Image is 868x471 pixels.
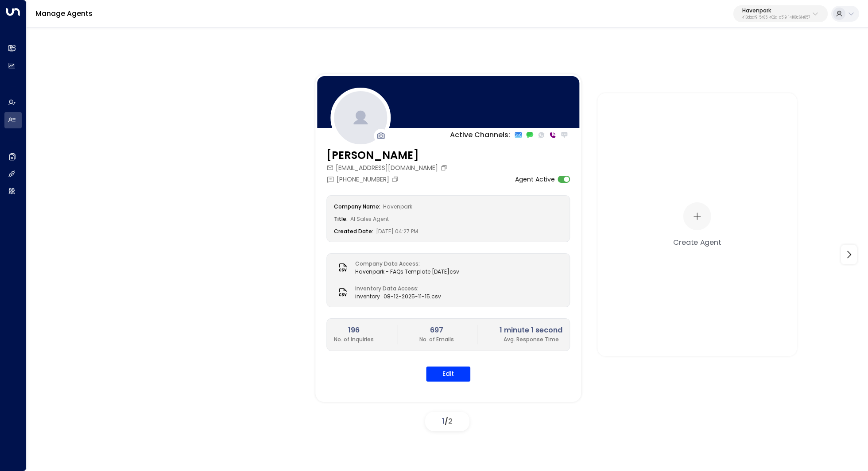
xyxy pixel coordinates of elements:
span: 2 [448,416,453,426]
label: Agent Active [515,175,555,184]
span: Havenpark - FAQs Template [DATE]csv [355,268,459,276]
label: Created Date: [334,228,373,235]
h2: 196 [334,325,374,336]
label: Company Data Access: [355,260,455,268]
span: [DATE] 04:27 PM [376,228,418,235]
p: Havenpark [742,8,810,13]
p: No. of Inquiries [334,336,374,344]
span: Havenpark [383,203,412,210]
div: Create Agent [673,236,721,247]
div: / [425,412,469,431]
p: Active Channels: [450,130,510,140]
button: Havenpark413dacf9-5485-402c-a519-14108c614857 [733,5,828,22]
label: Title: [334,215,348,223]
div: [PHONE_NUMBER] [326,175,401,184]
p: Avg. Response Time [500,336,562,344]
button: Edit [426,367,470,382]
label: Company Name: [334,203,380,210]
p: 413dacf9-5485-402c-a519-14108c614857 [742,16,810,19]
a: Manage Agents [35,8,93,19]
h2: 1 minute 1 second [500,325,562,336]
span: inventory_08-12-2025-11-15.csv [355,293,441,301]
button: Copy [440,164,449,171]
h3: [PERSON_NAME] [326,147,449,163]
h2: 697 [419,325,454,336]
span: AI Sales Agent [350,215,389,223]
div: [EMAIL_ADDRESS][DOMAIN_NAME] [326,163,449,173]
label: Inventory Data Access: [355,285,437,293]
span: 1 [442,416,445,426]
button: Copy [391,176,401,183]
p: No. of Emails [419,336,454,344]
